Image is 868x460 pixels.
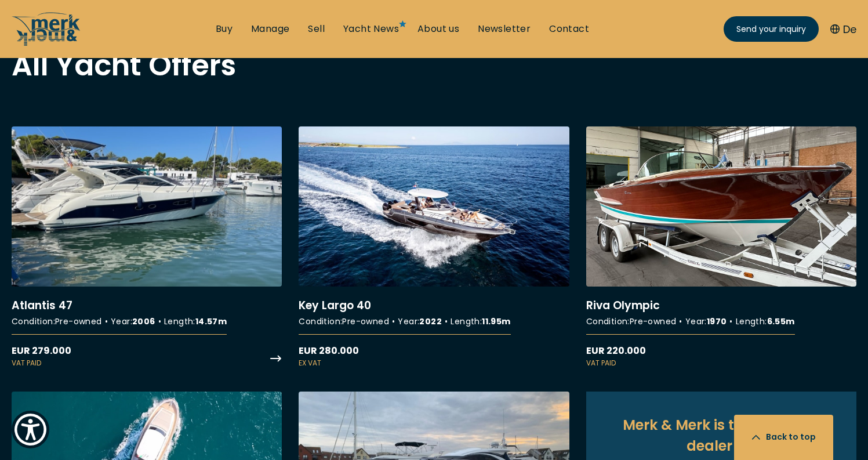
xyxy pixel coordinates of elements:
a: Manage [251,23,289,35]
a: / [12,37,81,50]
a: Buy [216,23,233,35]
a: Contact [549,23,589,35]
a: More details aboutRiva Olympic [586,126,856,369]
button: De [830,21,856,37]
a: More details aboutAtlantis 47 [12,126,282,369]
a: About us [417,23,459,35]
span: Send your inquiry [736,23,806,35]
button: Back to top [734,415,833,460]
a: More details aboutKey Largo 40 [299,126,569,369]
a: Sell [308,23,325,35]
a: Yacht News [343,23,399,35]
h2: All Yacht Offers [12,51,856,80]
button: Show Accessibility Preferences [12,411,49,448]
a: Newsletter [478,23,531,35]
h2: Merk & Merk is the exclusive dealer for [609,415,833,457]
a: Send your inquiry [724,16,819,42]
